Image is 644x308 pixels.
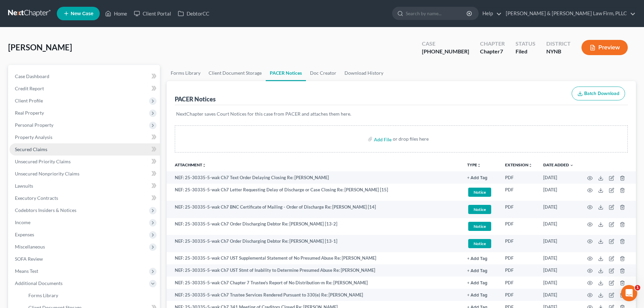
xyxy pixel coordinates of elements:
[570,163,574,167] i: expand_more
[467,204,494,215] a: Notice
[467,293,487,298] button: + Add Tag
[15,244,45,250] span: Miscellaneous
[538,277,579,289] td: [DATE]
[467,281,487,285] button: + Add Tag
[538,235,579,252] td: [DATE]
[8,42,72,52] span: [PERSON_NAME]
[500,171,538,184] td: PDF
[500,48,503,54] span: 7
[543,162,574,167] a: Date Added expand_more
[467,187,494,198] a: Notice
[422,48,469,55] div: [PHONE_NUMBER]
[175,95,216,103] div: PACER Notices
[538,289,579,301] td: [DATE]
[15,134,52,140] span: Property Analysis
[266,65,306,81] a: PACER Notices
[635,285,640,290] span: 1
[167,264,462,277] td: NEF: 25-30335-5-wak Ch7 UST Stmt of Inability to Determine Presumed Abuse Re: [PERSON_NAME]
[516,40,535,48] div: Status
[15,122,53,128] span: Personal Property
[15,86,44,91] span: Credit Report
[15,207,76,213] span: Codebtors Insiders & Notices
[9,156,160,168] a: Unsecured Priority Claims
[167,184,462,201] td: NEF: 25-30335-5-wak Ch7 Letter Requesting Delay of Discharge or Case Closing Re: [PERSON_NAME] [15]
[538,201,579,218] td: [DATE]
[167,65,205,81] a: Forms Library
[581,40,628,55] button: Preview
[505,162,532,167] a: Extensionunfold_more
[15,98,43,103] span: Client Profile
[167,218,462,235] td: NEF: 25-30335-5-wak Ch7 Order Discharging Debtor Re: [PERSON_NAME] [13-2]
[502,7,636,20] a: [PERSON_NAME] & [PERSON_NAME] Law Firm, PLLC
[467,163,481,167] button: TYPEunfold_more
[205,65,266,81] a: Client Document Storage
[9,131,160,143] a: Property Analysis
[15,232,34,237] span: Expenses
[468,205,491,214] span: Notice
[584,91,619,96] span: Batch Download
[538,218,579,235] td: [DATE]
[500,218,538,235] td: PDF
[621,285,637,301] iframe: Intercom live chat
[393,136,429,142] div: or drop files here
[538,252,579,264] td: [DATE]
[406,7,468,20] input: Search by name...
[467,280,494,286] a: + Add Tag
[500,252,538,264] td: PDF
[500,235,538,252] td: PDF
[500,289,538,301] td: PDF
[15,195,58,201] span: Executory Contracts
[15,159,71,164] span: Unsecured Priority Claims
[468,188,491,197] span: Notice
[9,192,160,204] a: Executory Contracts
[15,146,47,152] span: Secured Claims
[174,7,213,20] a: DebtorCC
[467,238,494,249] a: Notice
[467,221,494,232] a: Notice
[15,268,38,274] span: Means Test
[500,264,538,277] td: PDF
[500,201,538,218] td: PDF
[467,174,494,181] a: + Add Tag
[467,267,494,274] a: + Add Tag
[528,163,532,167] i: unfold_more
[202,163,206,167] i: unfold_more
[23,289,160,302] a: Forms Library
[500,277,538,289] td: PDF
[572,87,625,101] button: Batch Download
[176,111,626,117] p: NextChapter saves Court Notices for this case from PACER and attaches them here.
[468,239,491,248] span: Notice
[480,40,505,48] div: Chapter
[422,40,469,48] div: Case
[28,292,58,298] span: Forms Library
[538,171,579,184] td: [DATE]
[167,201,462,218] td: NEF: 25-30335-5-wak Ch7 BNC Certificate of Mailing - Order of Discharge Re: [PERSON_NAME] [14]
[467,292,494,298] a: + Add Tag
[467,176,487,180] button: + Add Tag
[15,110,44,116] span: Real Property
[340,65,387,81] a: Download History
[15,219,30,225] span: Income
[546,40,571,48] div: District
[167,289,462,301] td: NEF: 25-30335-5-wak Ch7 Trustee Services Rendered Pursuant to 330(e) Re: [PERSON_NAME]
[306,65,340,81] a: Doc Creator
[15,183,33,189] span: Lawsuits
[500,184,538,201] td: PDF
[167,235,462,252] td: NEF: 25-30335-5-wak Ch7 Order Discharging Debtor Re: [PERSON_NAME] [13-1]
[516,48,535,55] div: Filed
[15,256,43,262] span: SOFA Review
[479,7,502,20] a: Help
[9,70,160,82] a: Case Dashboard
[538,184,579,201] td: [DATE]
[467,257,487,261] button: + Add Tag
[9,143,160,156] a: Secured Claims
[102,7,130,20] a: Home
[15,171,79,176] span: Unsecured Nonpriority Claims
[9,168,160,180] a: Unsecured Nonpriority Claims
[468,222,491,231] span: Notice
[9,253,160,265] a: SOFA Review
[167,252,462,264] td: NEF: 25-30335-5-wak Ch7 UST Supplemental Statement of No Presumed Abuse Re: [PERSON_NAME]
[9,82,160,95] a: Credit Report
[167,171,462,184] td: NEF: 25-30335-5-wak Ch7 Text Order Delaying Closing Re: [PERSON_NAME]
[467,269,487,273] button: + Add Tag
